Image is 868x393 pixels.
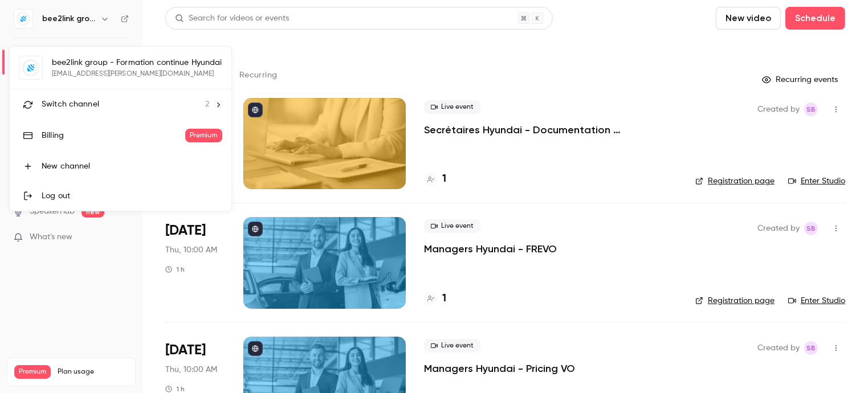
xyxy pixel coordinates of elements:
span: Switch channel [42,99,99,110]
div: New channel [42,161,222,172]
span: Premium [185,129,222,142]
div: Billing [42,130,185,141]
div: Log out [42,190,222,202]
span: 2 [206,99,210,110]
